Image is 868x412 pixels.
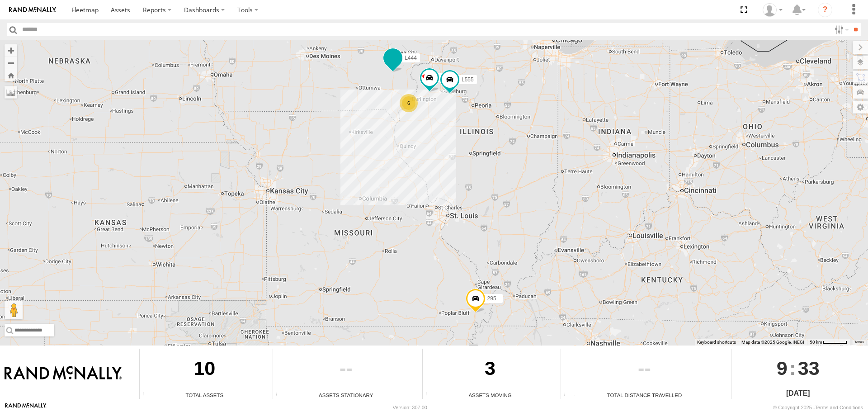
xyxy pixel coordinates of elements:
[815,405,863,410] a: Terms and Conditions
[854,340,864,344] a: Terms (opens in new tab)
[798,349,820,388] span: 33
[140,349,269,391] div: 10
[423,391,557,399] div: Assets Moving
[462,76,474,83] span: L555
[393,405,427,410] div: Version: 307.00
[423,392,436,399] div: Total number of assets current in transit.
[423,349,557,391] div: 3
[731,349,865,388] div: :
[561,391,727,399] div: Total Distance Travelled
[140,392,153,399] div: Total number of Enabled Assets
[5,403,47,412] a: Visit our Website
[759,3,786,17] div: Brian Wooldridge
[5,57,17,69] button: Zoom out
[810,340,822,345] span: 50 km
[5,86,17,99] label: Measure
[697,339,736,346] button: Keyboard shortcuts
[5,69,17,81] button: Zoom Home
[273,391,419,399] div: Assets Stationary
[773,405,863,410] div: © Copyright 2025 -
[831,23,850,36] label: Search Filter Options
[273,392,287,399] div: Total number of assets current stationary.
[5,366,122,381] img: Rand McNally
[5,301,23,319] button: Drag Pegman onto the map to open Street View
[777,349,788,388] span: 9
[853,101,868,114] label: Map Settings
[405,55,417,61] span: L444
[818,3,832,17] i: ?
[140,391,269,399] div: Total Assets
[807,339,850,346] button: Map Scale: 50 km per 51 pixels
[9,7,56,13] img: rand-logo.svg
[731,388,865,399] div: [DATE]
[400,94,418,112] div: 6
[561,392,575,399] div: Total distance travelled by all assets within specified date range and applied filters
[741,340,804,345] span: Map data ©2025 Google, INEGI
[487,295,496,302] span: 295
[5,44,17,57] button: Zoom in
